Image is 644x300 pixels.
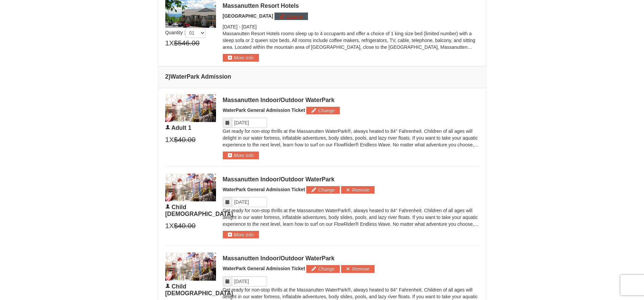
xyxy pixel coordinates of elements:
[165,283,233,297] span: Child [DEMOGRAPHIC_DATA]
[341,186,375,194] button: Remove
[223,54,259,61] button: More Info
[169,221,174,231] span: X
[223,2,479,9] div: Massanutten Resort Hotels
[223,97,479,103] div: Massanutten Indoor/Outdoor WaterPark
[169,135,174,145] span: X
[223,255,479,262] div: Massanutten Indoor/Outdoor WaterPark
[168,73,170,80] span: )
[306,265,340,273] button: Change
[223,187,305,192] span: WaterPark General Admission Ticket
[174,135,195,145] span: $40.00
[165,94,216,122] img: 6619917-1403-22d2226d.jpg
[223,24,238,29] span: [DATE]
[223,176,479,183] div: Massanutten Indoor/Outdoor WaterPark
[223,207,479,227] p: Get ready for non-stop thrills at the Massanutten WaterPark®, always heated to 84° Fahrenheit. Ch...
[275,13,308,20] button: Change
[165,38,169,48] span: 1
[223,13,273,19] span: [GEOGRAPHIC_DATA]
[165,253,216,280] img: 6619917-1403-22d2226d.jpg
[223,128,479,148] p: Get ready for non-stop thrills at the Massanutten WaterPark®, always heated to 84° Fahrenheit. Ch...
[223,152,259,159] button: More Info
[239,24,240,29] span: -
[223,231,259,238] button: More Info
[341,265,375,273] button: Remove
[306,107,340,114] button: Change
[165,174,216,201] img: 6619917-1403-22d2226d.jpg
[165,221,169,231] span: 1
[165,73,479,80] h4: 2 WaterPark Admission
[165,204,233,217] span: Child [DEMOGRAPHIC_DATA]
[171,124,191,131] span: Adult 1
[223,266,305,271] span: WaterPark General Admission Ticket
[174,38,199,48] span: $546.00
[165,30,206,35] span: Quantity :
[223,107,305,113] span: WaterPark General Admission Ticket
[169,38,174,48] span: X
[306,186,340,194] button: Change
[174,221,195,231] span: $40.00
[165,135,169,145] span: 1
[223,30,479,51] p: Massanutten Resort Hotels rooms sleep up to 4 occupants and offer a choice of 1 king size bed (li...
[242,24,257,29] span: [DATE]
